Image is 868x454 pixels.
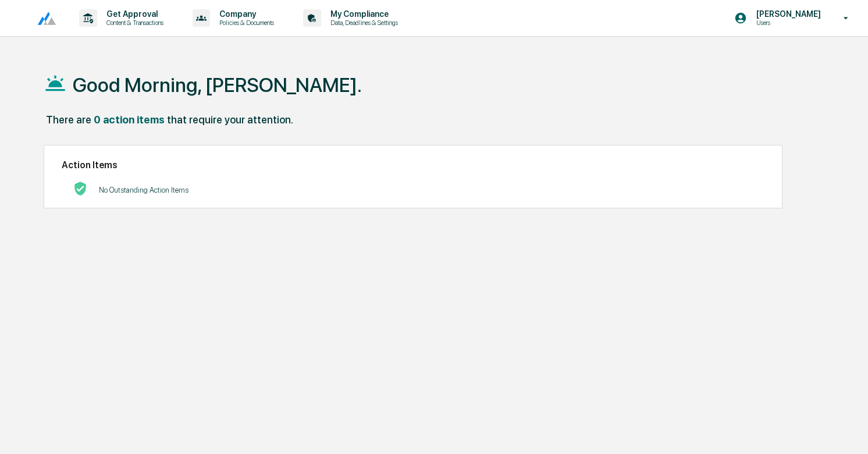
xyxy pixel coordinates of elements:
[99,186,188,194] p: No Outstanding Action Items
[94,114,165,126] div: 0 action items
[210,19,280,27] p: Policies & Documents
[747,9,827,19] p: [PERSON_NAME]
[73,182,87,196] img: No Actions logo
[62,159,765,171] h2: Action Items
[167,114,293,126] div: that require your attention.
[97,19,169,27] p: Content & Transactions
[321,19,404,27] p: Data, Deadlines & Settings
[97,9,169,19] p: Get Approval
[747,19,827,27] p: Users
[46,114,91,126] div: There are
[73,73,362,97] h1: Good Morning, [PERSON_NAME].
[321,9,404,19] p: My Compliance
[28,11,56,26] img: logo
[210,9,280,19] p: Company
